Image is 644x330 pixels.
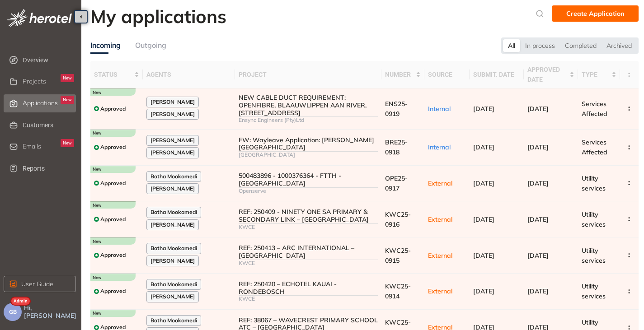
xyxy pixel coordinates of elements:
span: [PERSON_NAME] [150,258,195,264]
div: NEW CABLE DUCT REQUIREMENT: OPENFIBRE, BLAAUWLIPPEN AAN RIVER, [STREET_ADDRESS] [239,94,378,116]
th: project [235,61,381,88]
th: agents [143,61,235,88]
th: status [90,61,143,88]
th: submit. date [470,61,524,88]
span: Customers [23,116,74,134]
div: KWCE [239,296,378,302]
span: [DATE] [473,105,494,113]
span: Botha Mookamedi [150,173,197,180]
span: [PERSON_NAME] [150,99,195,105]
div: [GEOGRAPHIC_DATA] [239,152,378,158]
span: External [428,215,452,223]
span: External [428,251,452,260]
span: Utility services [582,174,606,192]
span: KWC25-0914 [385,282,411,300]
span: BRE25-0918 [385,138,408,156]
span: External [428,179,452,187]
span: [PERSON_NAME] [150,293,195,300]
span: [PERSON_NAME] [150,222,195,228]
div: KWCE [239,260,378,266]
span: Applications [23,99,58,107]
span: Utility services [582,210,606,228]
span: approved date [527,65,568,84]
span: [DATE] [473,179,494,187]
span: Services Affected [582,100,607,118]
span: Botha Mookamedi [150,245,197,251]
div: REF: 250420 – ECHOTEL KAUAI - RONDEBOSCH [239,280,378,296]
th: number [381,61,424,88]
div: New [61,96,74,104]
button: Create Application [552,5,639,22]
span: Internal [428,105,451,113]
div: Completed [560,39,602,52]
th: source [424,61,470,88]
div: All [503,39,520,52]
span: ENS25-0919 [385,100,408,118]
span: type [582,70,610,79]
button: User Guide [4,276,76,292]
span: Utility services [582,246,606,265]
span: Approved [100,288,126,294]
span: [PERSON_NAME] [150,149,195,156]
span: Hi, [PERSON_NAME] [24,304,78,320]
span: Reports [23,159,74,177]
span: Internal [428,143,451,151]
span: [DATE] [527,179,549,187]
span: [DATE] [527,251,549,260]
span: GB [9,309,17,315]
div: REF: 250413 – ARC INTERNATIONAL – [GEOGRAPHIC_DATA] [239,244,378,260]
span: [DATE] [527,143,549,151]
span: KWC25-0916 [385,210,411,228]
span: Emails [23,143,41,150]
th: type [578,61,620,88]
span: [DATE] [473,143,494,151]
img: logo [7,9,72,27]
div: Incoming [90,40,121,51]
span: [PERSON_NAME] [150,111,195,117]
span: Projects [23,78,46,85]
div: Outgoing [135,40,166,51]
span: [DATE] [527,105,549,113]
div: Archived [602,39,637,52]
div: New [61,74,74,82]
th: approved date [524,61,578,88]
div: Openserve [239,188,378,194]
div: KWCE [239,224,378,230]
span: [PERSON_NAME] [150,137,195,144]
span: Approved [100,106,126,112]
div: In process [520,39,560,52]
span: [DATE] [527,215,549,223]
div: New [61,139,74,147]
button: GB [4,303,22,321]
div: 500483896 - 1000376364 - FTTH - [GEOGRAPHIC_DATA] [239,172,378,187]
span: Approved [100,216,126,223]
div: REF: 250409 - NINETY ONE SA PRIMARY & SECONDARY LINK – [GEOGRAPHIC_DATA] [239,208,378,223]
div: Ensync Engineers (Pty)Ltd [239,117,378,123]
span: Overview [23,51,74,69]
div: FW: Wayleave Application: [PERSON_NAME][GEOGRAPHIC_DATA] [239,136,378,152]
span: Approved [100,252,126,258]
span: [DATE] [527,287,549,295]
span: User Guide [21,279,53,289]
span: Create Application [566,9,624,19]
span: [DATE] [473,215,494,223]
span: status [94,70,132,79]
span: [PERSON_NAME] [150,186,195,192]
span: Botha Mookamedi [150,317,197,324]
span: Services Affected [582,138,607,156]
span: Botha Mookamedi [150,209,197,215]
span: [DATE] [473,251,494,260]
span: Approved [100,180,126,186]
h2: My applications [90,5,226,27]
span: OPE25-0917 [385,174,408,192]
span: External [428,287,452,295]
span: KWC25-0915 [385,246,411,265]
span: Utility services [582,282,606,300]
span: Botha Mookamedi [150,281,197,288]
span: number [385,70,414,79]
span: [DATE] [473,287,494,295]
span: Approved [100,144,126,150]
